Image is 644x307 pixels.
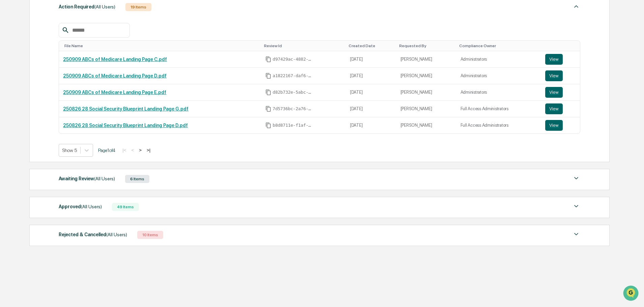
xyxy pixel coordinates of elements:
div: Toggle SortBy [64,43,258,48]
span: Pylon [67,114,82,119]
span: Data Lookup [13,98,42,104]
span: (All Users) [106,232,127,237]
td: [PERSON_NAME] [397,117,457,133]
button: > [137,147,144,153]
a: View [545,87,576,98]
div: 19 Items [125,3,151,11]
td: [DATE] [346,101,397,117]
a: 🔎Data Lookup [4,95,45,107]
div: 🔎 [7,98,12,104]
td: [DATE] [346,117,397,133]
td: [DATE] [346,51,397,68]
a: 250909 ABCs of Medicare Landing Page C.pdf [63,57,167,62]
span: (All Users) [94,4,115,9]
div: Toggle SortBy [459,43,539,48]
span: Copy Id [265,122,271,128]
img: caret [572,230,580,238]
span: Attestations [56,85,84,92]
button: View [545,87,563,98]
td: [DATE] [346,68,397,84]
div: 🖐️ [7,86,12,91]
a: View [545,103,576,114]
a: View [545,54,576,65]
td: Administrators [457,51,541,68]
div: 6 Items [125,175,149,183]
div: Toggle SortBy [349,43,394,48]
button: View [545,103,563,114]
button: View [545,70,563,81]
div: Approved [59,202,102,211]
div: Awaiting Review [59,174,115,183]
a: 250826 28 Social Security Blueprint Landing Page G.pdf [63,106,188,112]
td: [PERSON_NAME] [397,84,457,101]
button: >| [145,147,152,153]
div: Start new chat [23,52,111,58]
div: Toggle SortBy [547,43,577,48]
button: View [545,54,563,65]
div: 🗄️ [49,86,54,91]
td: [PERSON_NAME] [397,101,457,117]
div: Action Required [59,2,115,11]
a: 🗄️Attestations [46,82,86,94]
td: [PERSON_NAME] [397,51,457,68]
div: Toggle SortBy [399,43,454,48]
a: View [545,70,576,81]
button: View [545,120,563,131]
span: Copy Id [265,89,271,95]
span: b8d8711e-f1af-43e7-b872-64aace1b9637 [273,123,313,128]
img: caret [572,174,580,182]
span: Copy Id [265,56,271,62]
span: Preclearance [13,85,43,92]
div: Rejected & Cancelled [59,230,127,239]
a: 250909 ABCs of Medicare Landing Page E.pdf [63,90,166,95]
a: View [545,120,576,131]
a: Powered byPylon [48,114,82,119]
span: Copy Id [265,73,271,79]
iframe: Open customer support [622,285,641,303]
span: a1822167-daf6-463d-bf48-4787f0b201c0 [273,73,313,79]
a: 250909 ABCs of Medicare Landing Page D.pdf [63,73,167,79]
td: Full Access Administrators [457,117,541,133]
div: Toggle SortBy [264,43,343,48]
button: |< [120,147,128,153]
td: Administrators [457,84,541,101]
td: [PERSON_NAME] [397,68,457,84]
button: Start new chat [115,54,123,62]
span: d97429ac-4882-4fca-9627-df84493dc987 [273,57,313,62]
span: Copy Id [265,106,271,112]
a: 🖐️Preclearance [4,82,46,94]
span: (All Users) [81,204,102,209]
span: (All Users) [94,176,115,181]
img: caret [572,202,580,210]
div: We're available if you need us! [23,58,85,64]
td: Administrators [457,68,541,84]
span: d82b732e-5abc-498c-8ec8-286a6f85f2bd [273,90,313,95]
a: 250826 28 Social Security Blueprint Landing Page D.pdf [63,123,188,128]
span: 7d5736bc-2a76-4984-9617-808a1cc36b00 [273,106,313,112]
td: Full Access Administrators [457,101,541,117]
div: 49 Items [112,203,139,211]
div: 10 Items [137,231,163,239]
img: 1746055101610-c473b297-6a78-478c-a979-82029cc54cd1 [7,52,19,64]
span: Page 1 of 4 [98,148,115,153]
img: caret [572,2,580,10]
button: < [129,147,136,153]
td: [DATE] [346,84,397,101]
p: How can we help? [7,14,123,25]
